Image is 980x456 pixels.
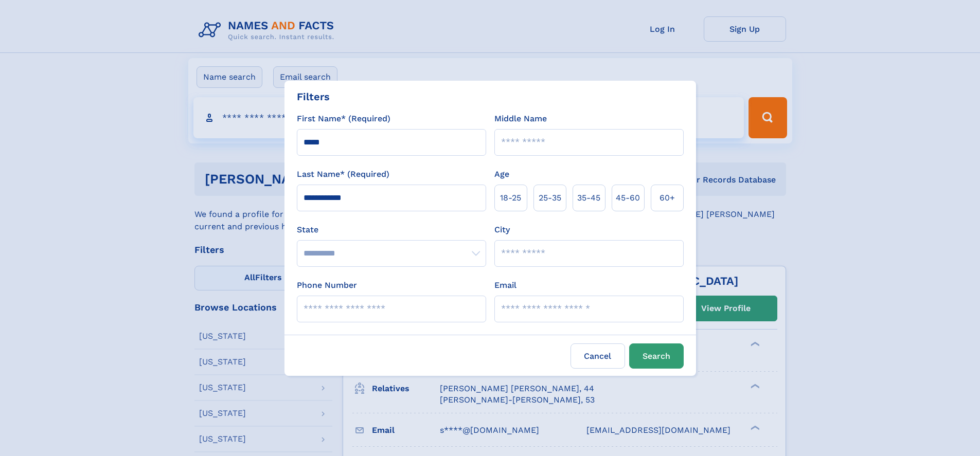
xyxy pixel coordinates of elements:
span: 60+ [660,192,675,204]
span: 18‑25 [500,192,521,204]
span: 25‑35 [539,192,561,204]
button: Search [629,343,684,369]
label: Age [494,168,509,180]
span: 35‑45 [577,192,600,204]
label: State [297,224,486,236]
label: Cancel [571,343,625,369]
label: City [494,224,510,236]
label: Email [494,279,516,291]
label: Last Name* (Required) [297,168,389,180]
label: Middle Name [494,113,547,125]
label: First Name* (Required) [297,113,390,125]
label: Phone Number [297,279,357,291]
div: Filters [297,89,330,104]
span: 45‑60 [616,192,640,204]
